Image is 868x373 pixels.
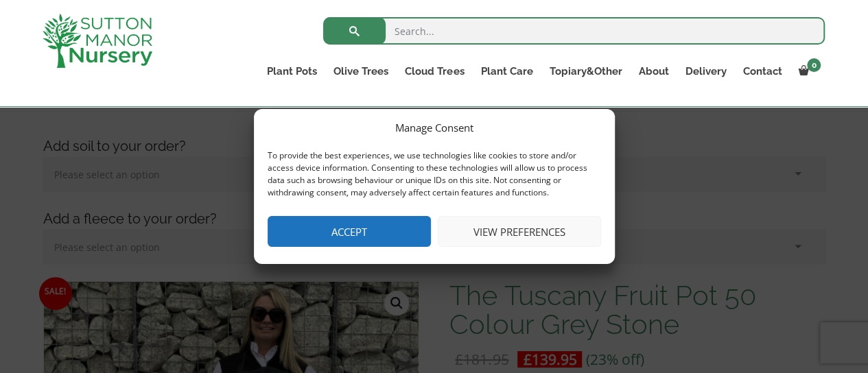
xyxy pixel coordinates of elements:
[395,119,473,136] div: Manage Consent
[541,62,630,81] a: Topiary&Other
[325,62,397,81] a: Olive Trees
[43,14,152,68] img: logo
[438,216,601,247] button: View preferences
[259,62,325,81] a: Plant Pots
[397,62,472,81] a: Cloud Trees
[323,17,825,45] input: Search...
[268,149,600,199] div: To provide the best experiences, we use technologies like cookies to store and/or access device i...
[630,62,677,81] a: About
[677,62,734,81] a: Delivery
[790,62,825,81] a: 0
[734,62,790,81] a: Contact
[268,216,431,247] button: Accept
[472,62,541,81] a: Plant Care
[807,58,821,72] span: 0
